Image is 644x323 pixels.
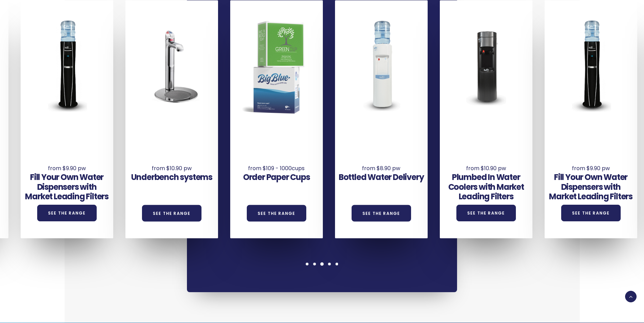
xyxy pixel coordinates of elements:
[25,171,109,202] a: Fill Your Own Water Dispensers with Market Leading Filters
[561,205,621,221] a: See the Range
[247,205,306,221] a: See the Range
[352,205,411,221] a: See the Range
[599,278,635,314] iframe: Chatbot
[456,205,516,221] a: See the Range
[339,171,424,183] a: Bottled Water Delivery
[142,205,201,221] a: See the Range
[37,205,97,221] a: See the Range
[131,171,212,183] a: Underbench systems
[448,171,524,202] a: Plumbed In Water Coolers with Market Leading Filters
[549,171,633,202] a: Fill Your Own Water Dispensers with Market Leading Filters
[243,171,310,183] a: Order Paper Cups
